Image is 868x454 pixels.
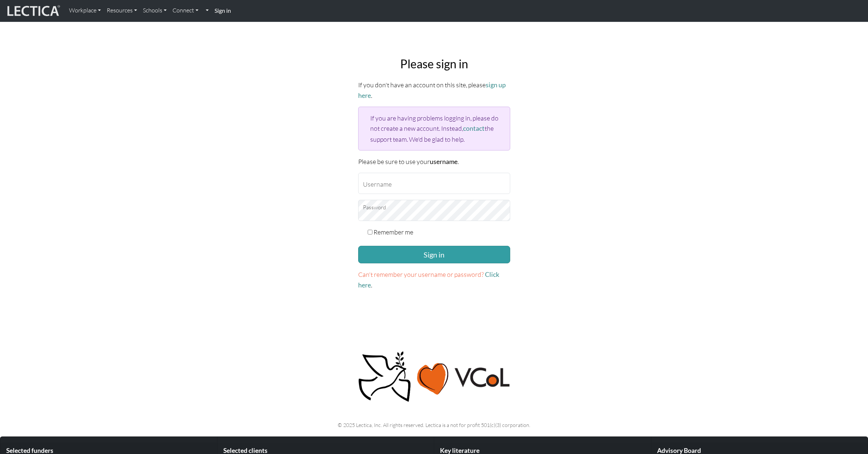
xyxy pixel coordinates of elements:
h2: Please sign in [358,57,510,71]
span: Can't remember your username or password? [358,270,484,278]
p: . [358,269,510,290]
a: Workplace [66,3,104,18]
img: Peace, love, VCoL [356,350,512,403]
a: contact [463,125,485,132]
a: Sign in [212,3,234,19]
p: © 2025 Lectica, Inc. All rights reserved. Lectica is a not for profit 501(c)(3) corporation. [197,421,671,429]
a: Connect [170,3,201,18]
a: Schools [140,3,170,18]
label: Remember me [374,227,413,237]
button: Sign in [358,246,510,263]
input: Username [358,173,510,194]
strong: Sign in [215,7,231,14]
p: If you don't have an account on this site, please . [358,80,510,101]
strong: username [430,158,458,165]
img: lecticalive [5,4,60,18]
div: If you are having problems logging in, please do not create a new account. Instead, the support t... [358,107,510,150]
a: Resources [104,3,140,18]
p: Please be sure to use your . [358,156,510,167]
